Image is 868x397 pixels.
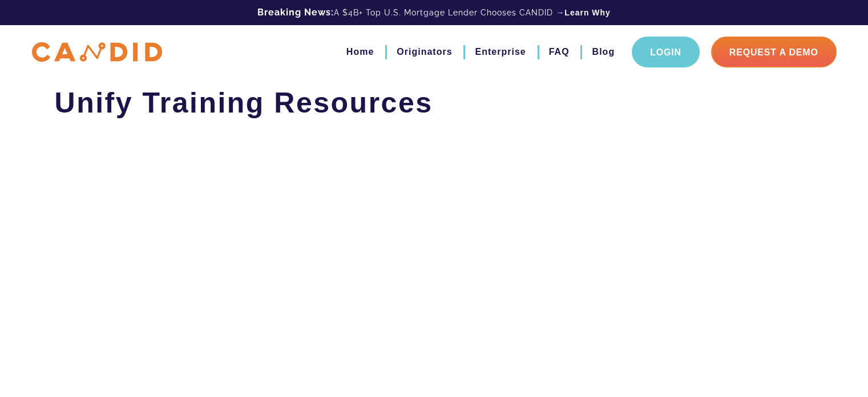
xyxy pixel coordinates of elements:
[711,37,837,67] a: Request A Demo
[632,37,700,67] a: Login
[397,42,452,62] a: Originators
[549,42,570,62] a: FAQ
[346,42,374,62] a: Home
[55,86,814,120] h1: Unify Training Resources
[475,42,526,62] a: Enterprise
[32,42,162,62] img: CANDID APP
[564,7,611,18] a: Learn Why
[592,42,615,62] a: Blog
[257,7,334,18] b: Breaking News:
